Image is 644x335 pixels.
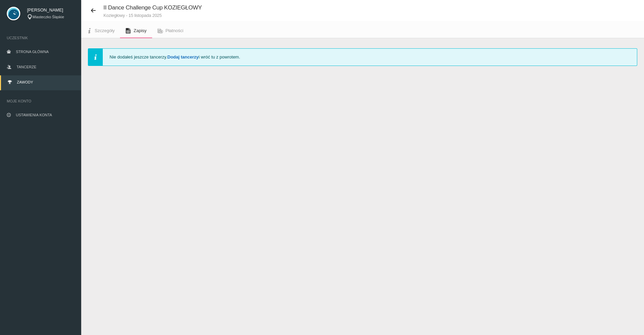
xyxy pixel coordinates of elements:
small: Koziegłowy - 15 listopada 2025 [103,13,202,18]
img: svg [7,7,20,20]
span: Zapisy [134,28,146,33]
span: Tancerze [17,65,36,69]
span: [PERSON_NAME] [27,7,74,14]
a: Dodaj tancerzy [167,54,198,59]
a: Zapisy [120,23,152,38]
span: Strona główna [16,50,49,54]
div: Nie dodałeś jeszcze tancerzy. i wróć tu z powrotem. [88,48,637,66]
span: Szczegóły [95,28,115,33]
span: Moje konto [7,98,74,104]
span: Zawody [17,80,33,84]
a: Szczegóły [81,23,120,38]
a: Płatności [152,23,189,38]
span: Płatności [166,28,184,33]
span: II Dance Challenge Cup KOZIEGŁOWY [103,4,202,11]
span: Uczestnik [7,34,74,41]
span: Ustawienia konta [16,113,52,117]
div: Miasteczko Śląskie [27,14,74,20]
